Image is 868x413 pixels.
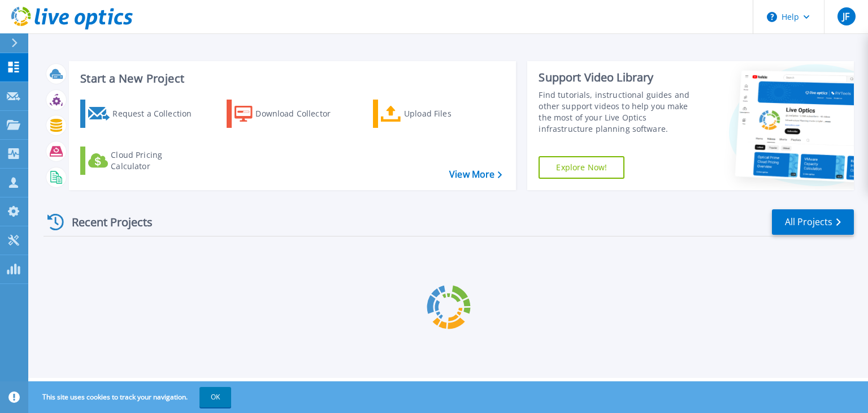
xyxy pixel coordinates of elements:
[80,147,206,175] a: Cloud Pricing Calculator
[199,387,231,407] button: OK
[539,156,624,179] a: Explore Now!
[373,100,499,128] a: Upload Files
[80,100,206,128] a: Request a Collection
[112,102,203,125] div: Request a Collection
[404,102,494,125] div: Upload Files
[449,169,502,180] a: View More
[80,72,502,85] h3: Start a New Project
[539,70,702,85] div: Support Video Library
[772,209,854,235] a: All Projects
[255,102,346,125] div: Download Collector
[44,208,168,236] div: Recent Projects
[843,12,849,21] span: JF
[111,149,201,172] div: Cloud Pricing Calculator
[31,387,231,407] span: This site uses cookies to track your navigation.
[227,100,353,128] a: Download Collector
[539,89,702,135] div: Find tutorials, instructional guides and other support videos to help you make the most of your L...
